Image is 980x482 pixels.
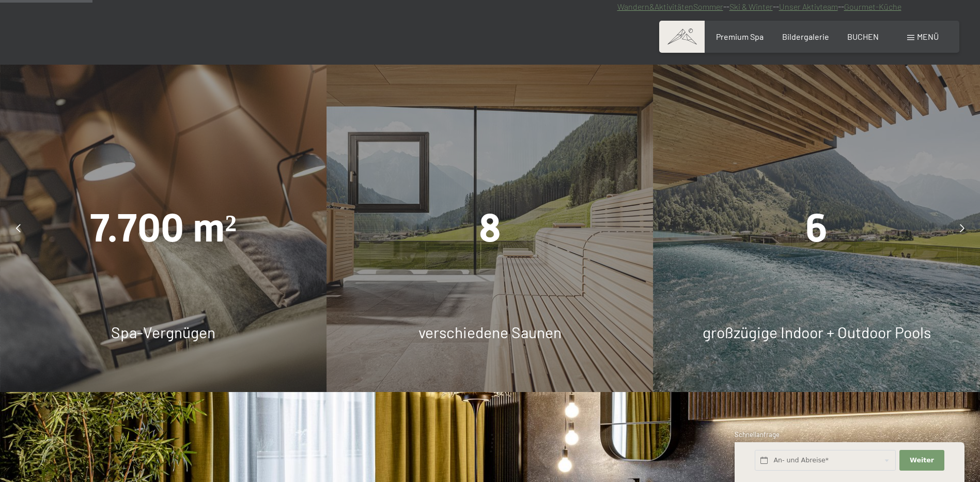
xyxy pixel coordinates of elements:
[899,450,944,471] button: Weiter
[479,205,501,251] span: 8
[617,2,723,11] a: Wandern&AktivitätenSommer
[90,205,237,251] span: 7.700 m²
[910,456,934,465] span: Weiter
[805,205,828,251] span: 6
[779,2,838,11] a: Unser Aktivteam
[716,32,764,41] a: Premium Spa
[729,2,773,11] a: Ski & Winter
[735,430,780,439] span: Schnellanfrage
[782,32,829,41] a: Bildergalerie
[847,32,879,41] a: BUCHEN
[418,323,562,341] span: verschiedene Saunen
[844,2,901,11] a: Gourmet-Küche
[703,323,931,341] span: großzügige Indoor + Outdoor Pools
[111,323,215,341] span: Spa-Vergnügen
[917,32,939,41] span: Menü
